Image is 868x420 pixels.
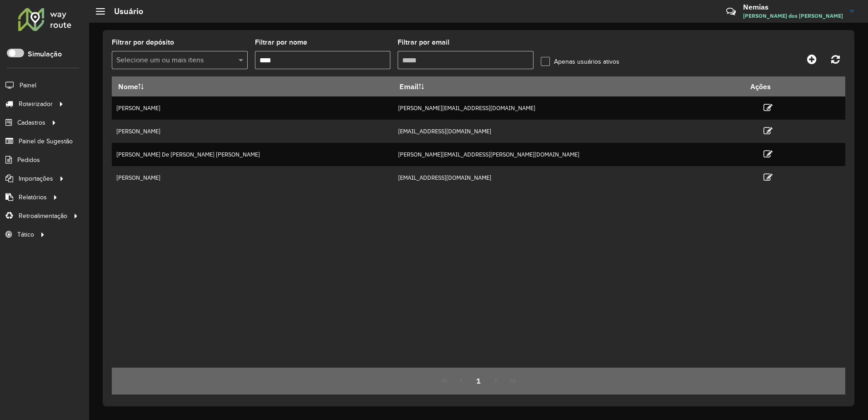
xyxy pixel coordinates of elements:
button: 1 [470,372,487,390]
span: [PERSON_NAME] dos [PERSON_NAME] [743,12,843,20]
label: Apenas usuários ativos [541,57,619,66]
span: Tático [17,230,34,239]
td: [EMAIL_ADDRESS][DOMAIN_NAME] [393,120,744,143]
td: [PERSON_NAME] De [PERSON_NAME] [PERSON_NAME] [112,143,393,166]
label: Simulação [28,49,62,60]
th: Email [393,77,744,96]
td: [PERSON_NAME] [112,120,393,143]
span: Relatórios [19,192,47,202]
span: Roteirizador [19,99,53,109]
th: Nome [112,77,393,96]
span: Pedidos [17,155,40,165]
a: Contato Rápido [721,2,741,21]
a: Editar [763,125,773,137]
a: Editar [763,101,773,114]
label: Filtrar por nome [255,37,307,48]
h2: Usuário [105,6,143,16]
span: Importações [19,174,53,183]
a: Editar [763,148,773,160]
span: Retroalimentação [19,211,67,221]
h3: Nemias [743,3,843,11]
span: Painel de Sugestão [19,137,73,146]
label: Filtrar por email [398,37,449,48]
td: [EMAIL_ADDRESS][DOMAIN_NAME] [393,166,744,189]
th: Ações [744,77,799,96]
a: Editar [763,171,773,183]
td: [PERSON_NAME][EMAIL_ADDRESS][DOMAIN_NAME] [393,96,744,120]
span: Cadastros [17,118,45,127]
span: Painel [20,81,36,90]
td: [PERSON_NAME] [112,166,393,189]
label: Filtrar por depósito [112,37,174,48]
td: [PERSON_NAME][EMAIL_ADDRESS][PERSON_NAME][DOMAIN_NAME] [393,143,744,166]
td: [PERSON_NAME] [112,96,393,120]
